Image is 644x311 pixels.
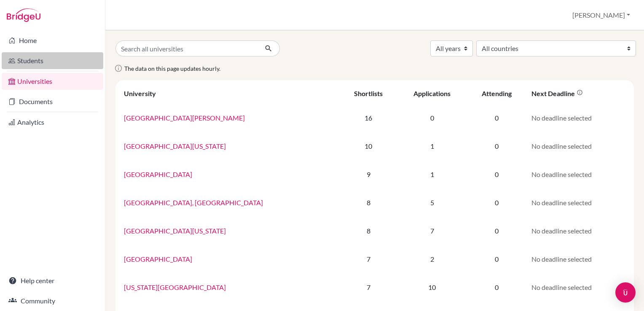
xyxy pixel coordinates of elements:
td: 0 [467,245,526,273]
td: 0 [467,217,526,245]
a: [GEOGRAPHIC_DATA] [124,255,192,263]
td: 0 [467,188,526,217]
span: No deadline selected [531,170,592,178]
span: No deadline selected [531,198,592,206]
td: 5 [397,188,467,217]
td: 0 [467,160,526,188]
td: 0 [397,104,467,132]
a: [US_STATE][GEOGRAPHIC_DATA] [124,283,226,291]
td: 10 [340,132,397,160]
input: Search all universities [115,40,258,56]
td: 0 [467,132,526,160]
td: 7 [397,217,467,245]
td: 1 [397,132,467,160]
a: [GEOGRAPHIC_DATA] [124,170,192,178]
a: Analytics [2,114,103,131]
button: [PERSON_NAME] [569,7,634,23]
a: Help center [2,272,103,289]
div: Attending [482,89,512,97]
td: 0 [467,104,526,132]
td: 10 [397,273,467,301]
td: 2 [397,245,467,273]
span: The data on this page updates hourly. [124,65,220,72]
td: 1 [397,160,467,188]
td: 8 [340,217,397,245]
td: 16 [340,104,397,132]
a: [GEOGRAPHIC_DATA][US_STATE] [124,142,226,150]
a: Home [2,32,103,49]
span: No deadline selected [531,142,592,150]
img: Bridge-U [7,8,40,22]
a: [GEOGRAPHIC_DATA], [GEOGRAPHIC_DATA] [124,198,263,206]
span: No deadline selected [531,255,592,263]
a: Students [2,52,103,69]
a: Documents [2,93,103,110]
td: 7 [340,245,397,273]
a: Universities [2,73,103,90]
div: Next deadline [531,89,583,97]
td: 7 [340,273,397,301]
div: Open Intercom Messenger [615,282,636,303]
td: 0 [467,273,526,301]
a: Community [2,292,103,309]
div: Applications [413,89,451,97]
span: No deadline selected [531,227,592,235]
span: No deadline selected [531,114,592,122]
td: 9 [340,160,397,188]
td: 8 [340,188,397,217]
a: [GEOGRAPHIC_DATA][PERSON_NAME] [124,114,245,122]
a: [GEOGRAPHIC_DATA][US_STATE] [124,227,226,235]
div: Shortlists [354,89,383,97]
th: University [119,83,340,104]
span: No deadline selected [531,283,592,291]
